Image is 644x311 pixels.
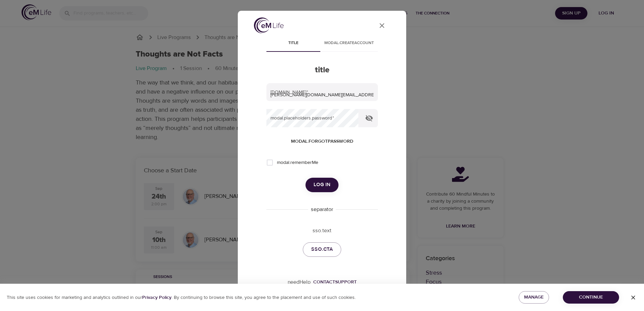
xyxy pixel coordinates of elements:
[266,65,378,75] h2: title
[374,18,390,34] button: close
[311,245,333,254] span: sso.cta
[313,279,357,285] div: contactSupport
[314,180,330,189] span: Log in
[266,227,378,235] p: sso.text
[266,36,378,52] div: disabled tabs example
[142,295,171,301] b: Privacy Policy
[270,40,316,47] span: title
[311,279,357,285] a: contactSupport
[305,178,339,192] button: Log in
[254,18,284,33] img: logo
[568,293,614,302] span: Continue
[288,278,311,286] p: needHelp
[308,206,336,213] div: separator
[277,159,318,166] span: modal.rememberMe
[303,242,341,256] a: sso.cta
[288,135,356,148] button: modal.forgotPassword
[524,293,544,302] span: Manage
[291,137,353,146] span: modal.forgotPassword
[324,40,374,47] span: modal.createAccount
